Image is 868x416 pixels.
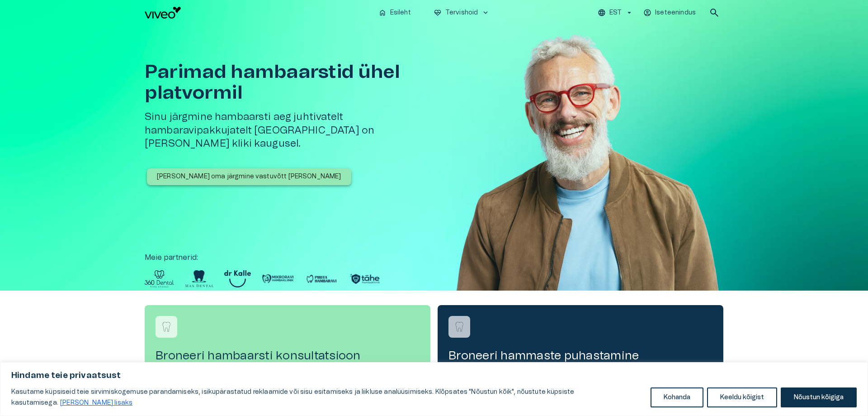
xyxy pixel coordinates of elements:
img: Partner logo [224,270,251,287]
h4: Broneeri hammaste puhastamine [448,349,712,363]
a: Navigate to service booking [145,305,430,374]
p: EST [609,8,622,18]
button: ecg_heartTervishoidkeyboard_arrow_down [430,6,494,19]
p: Esileht [390,8,411,18]
a: Loe lisaks [60,399,133,406]
button: Iseteenindus [642,6,698,19]
img: Partner logo [185,270,213,287]
button: Nõustun kõigiga [781,387,857,407]
button: homeEsileht [375,6,415,19]
button: [PERSON_NAME] oma järgmine vastuvõtt [PERSON_NAME] [147,168,351,185]
img: Partner logo [262,270,294,287]
button: open search modal [705,4,723,22]
button: Keeldu kõigist [707,387,777,407]
img: Man with glasses smiling [452,25,723,318]
p: Tervishoid [445,8,478,18]
img: Partner logo [145,270,174,287]
h5: Sinu järgmine hambaarsti aeg juhtivatelt hambaravipakkujatelt [GEOGRAPHIC_DATA] on [PERSON_NAME] ... [145,110,438,150]
img: Broneeri hammaste puhastamine logo [453,320,466,334]
span: keyboard_arrow_down [481,9,490,17]
button: Kohanda [651,387,703,407]
img: Partner logo [349,270,381,287]
span: ecg_heart [434,9,442,17]
img: Partner logo [305,270,338,287]
a: Navigate to service booking [438,305,723,374]
p: Iseteenindus [655,8,696,18]
span: search [709,7,720,18]
h1: Parimad hambaarstid ühel platvormil [145,62,438,103]
p: Kasutame küpsiseid teie sirvimiskogemuse parandamiseks, isikupärastatud reklaamide või sisu esita... [11,387,644,408]
img: Broneeri hambaarsti konsultatsioon logo [160,320,173,334]
button: EST [596,6,635,19]
span: home [378,9,387,17]
a: Navigate to homepage [145,7,371,19]
img: Viveo logo [145,7,181,19]
h4: Broneeri hambaarsti konsultatsioon [156,349,420,363]
p: [PERSON_NAME] oma järgmine vastuvõtt [PERSON_NAME] [157,172,341,182]
p: Meie partnerid : [145,252,723,263]
p: Hindame teie privaatsust [11,370,857,381]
